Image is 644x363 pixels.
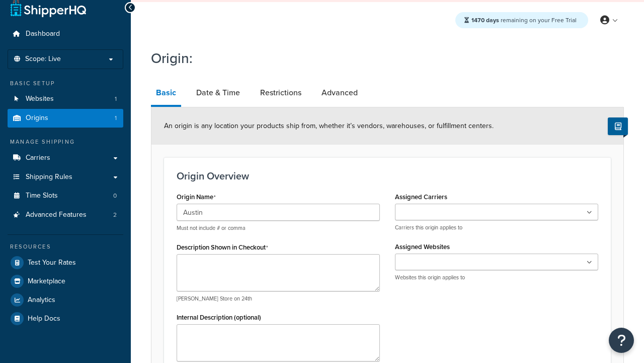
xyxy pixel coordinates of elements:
[8,187,123,205] li: Time Slots
[8,149,123,167] a: Carriers
[28,259,76,267] span: Test Your Rates
[8,25,123,43] a: Dashboard
[113,211,117,219] span: 2
[8,291,123,309] a: Analytics
[8,109,123,128] a: Origins1
[151,81,181,107] a: Basic
[26,30,60,38] span: Dashboard
[26,114,48,123] span: Origins
[28,315,60,323] span: Help Docs
[28,296,55,305] span: Analytics
[471,16,577,25] span: remaining on your Free Trial
[177,224,380,232] p: Must not include # or comma
[26,192,58,200] span: Time Slots
[8,138,123,146] div: Manage Shipping
[26,211,87,219] span: Advanced Features
[115,95,117,103] span: 1
[471,16,499,25] strong: 1470 days
[8,168,123,187] a: Shipping Rules
[177,193,216,201] label: Origin Name
[26,154,50,162] span: Carriers
[316,81,363,105] a: Advanced
[8,187,123,205] a: Time Slots0
[28,277,65,286] span: Marketplace
[8,254,123,272] a: Test Your Rates
[8,90,123,108] a: Websites1
[8,79,123,88] div: Basic Setup
[25,55,61,64] span: Scope: Live
[113,192,117,200] span: 0
[191,81,245,105] a: Date & Time
[8,310,123,328] a: Help Docs
[609,328,634,353] button: Open Resource Center
[8,206,123,224] a: Advanced Features2
[8,243,123,251] div: Resources
[26,173,72,181] span: Shipping Rules
[608,117,628,135] button: Show Help Docs
[164,120,494,131] span: An origin is any location your products ship from, whether it’s vendors, warehouses, or fulfillme...
[395,193,447,201] label: Assigned Carriers
[151,48,611,68] h1: Origin:
[395,243,450,251] label: Assigned Websites
[177,295,380,302] p: [PERSON_NAME] Store on 24th
[8,90,123,108] li: Websites
[177,314,261,321] label: Internal Description (optional)
[8,109,123,128] li: Origins
[177,244,268,252] label: Description Shown in Checkout
[177,170,598,181] h3: Origin Overview
[115,114,117,123] span: 1
[8,206,123,224] li: Advanced Features
[395,224,598,231] p: Carriers this origin applies to
[395,274,598,281] p: Websites this origin applies to
[255,81,306,105] a: Restrictions
[8,272,123,290] a: Marketplace
[26,95,54,103] span: Websites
